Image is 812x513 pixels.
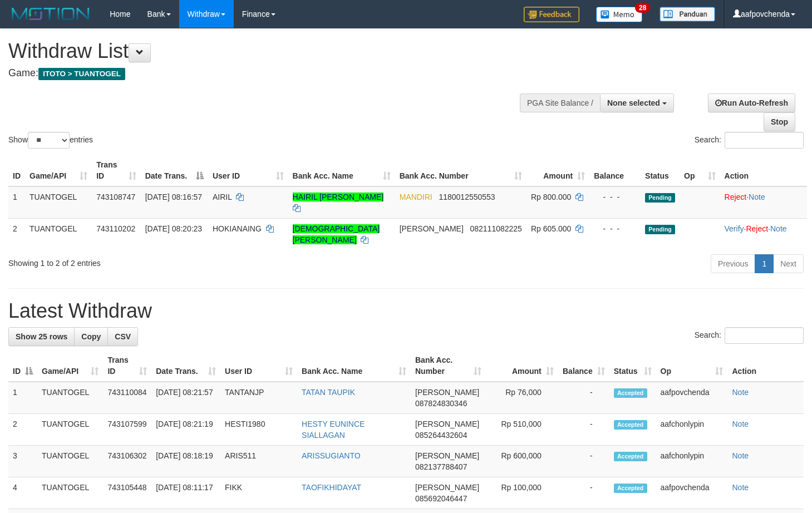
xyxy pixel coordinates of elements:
a: [DEMOGRAPHIC_DATA][PERSON_NAME] [293,224,380,244]
span: [PERSON_NAME] [415,388,479,397]
th: Action [720,155,807,186]
td: · [720,186,807,219]
td: 4 [8,477,37,509]
a: Note [732,483,749,492]
th: Status: activate to sort column ascending [609,350,656,382]
th: User ID: activate to sort column ascending [208,155,288,186]
span: 28 [635,3,650,13]
div: - - - [594,223,636,234]
span: CSV [115,332,131,341]
th: Game/API: activate to sort column ascending [25,155,92,186]
td: - [558,477,609,509]
td: 2 [8,218,25,250]
div: - - - [594,191,636,203]
th: Amount: activate to sort column ascending [526,155,589,186]
span: 743110202 [96,224,135,233]
span: Accepted [614,452,647,461]
span: Copy 087824830346 to clipboard [415,399,467,408]
span: [PERSON_NAME] [415,483,479,492]
td: aafpovchenda [656,382,728,414]
td: [DATE] 08:21:57 [151,382,220,414]
a: Note [770,224,787,233]
a: Note [732,388,749,397]
span: Rp 605.000 [531,224,571,233]
a: Run Auto-Refresh [708,93,795,112]
th: Op: activate to sort column ascending [656,350,728,382]
th: Amount: activate to sort column ascending [486,350,558,382]
td: 1 [8,186,25,219]
th: Bank Acc. Name: activate to sort column ascending [297,350,411,382]
a: TATAN TAUPIK [302,388,355,397]
div: PGA Site Balance / [520,93,600,112]
a: Reject [725,193,747,201]
td: TANTANJP [220,382,297,414]
th: Op: activate to sort column ascending [680,155,720,186]
a: Note [749,193,765,201]
span: [PERSON_NAME] [415,420,479,428]
td: TUANTOGEL [25,186,92,219]
a: HESTY EUNINCE SIALLAGAN [302,420,365,440]
a: Next [773,254,804,273]
a: Note [732,420,749,428]
td: Rp 600,000 [486,446,558,477]
th: Date Trans.: activate to sort column descending [141,155,208,186]
td: 2 [8,414,37,446]
h4: Game: [8,68,530,79]
label: Search: [695,327,804,344]
td: TUANTOGEL [37,446,103,477]
a: Verify [725,224,744,233]
a: Previous [711,254,755,273]
td: - [558,414,609,446]
td: 743105448 [103,477,151,509]
td: [DATE] 08:18:19 [151,446,220,477]
a: Show 25 rows [8,327,75,346]
th: ID: activate to sort column descending [8,350,37,382]
select: Showentries [28,132,70,149]
span: Pending [645,193,675,203]
th: ID [8,155,25,186]
a: Copy [74,327,108,346]
span: Accepted [614,484,647,493]
span: Pending [645,225,675,234]
h1: Withdraw List [8,40,530,62]
th: Trans ID: activate to sort column ascending [92,155,141,186]
td: Rp 100,000 [486,477,558,509]
td: ARIS511 [220,446,297,477]
span: [PERSON_NAME] [400,224,464,233]
th: User ID: activate to sort column ascending [220,350,297,382]
span: None selected [607,98,660,107]
input: Search: [725,132,804,149]
span: [PERSON_NAME] [415,451,479,460]
th: Bank Acc. Number: activate to sort column ascending [411,350,486,382]
td: · · [720,218,807,250]
span: Copy 082137788407 to clipboard [415,462,467,471]
td: aafchonlypin [656,414,728,446]
a: HAIRIL [PERSON_NAME] [293,193,384,201]
th: Status [641,155,680,186]
td: [DATE] 08:11:17 [151,477,220,509]
input: Search: [725,327,804,344]
img: panduan.png [660,7,715,22]
span: Copy [81,332,101,341]
a: ARISSUGIANTO [302,451,361,460]
td: aafchonlypin [656,446,728,477]
img: Feedback.jpg [524,7,579,22]
th: Balance: activate to sort column ascending [558,350,609,382]
td: 1 [8,382,37,414]
span: [DATE] 08:20:23 [145,224,202,233]
td: TUANTOGEL [25,218,92,250]
img: MOTION_logo.png [8,6,93,22]
th: Date Trans.: activate to sort column ascending [151,350,220,382]
th: Trans ID: activate to sort column ascending [103,350,151,382]
a: CSV [107,327,138,346]
span: Copy 1180012550553 to clipboard [439,193,495,201]
a: Note [732,451,749,460]
td: - [558,382,609,414]
td: HESTI1980 [220,414,297,446]
a: TAOFIKHIDAYAT [302,483,361,492]
label: Show entries [8,132,93,149]
th: Game/API: activate to sort column ascending [37,350,103,382]
span: Show 25 rows [16,332,67,341]
a: 1 [755,254,774,273]
td: 743110084 [103,382,151,414]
